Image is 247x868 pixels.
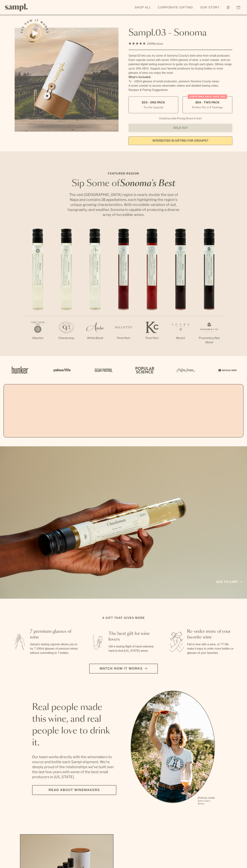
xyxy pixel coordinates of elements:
[187,642,236,655] p: Fall in love with a wine, or 7? We make it easy to order more bottles or glasses of your favorites.
[92,362,114,378] img: Artboard_5_7fdae55a-36fd-43f7-8bfd-f74a06a2878e_x450.png
[166,336,195,340] p: Merlot
[195,229,223,356] li: 7 / 7
[102,616,145,620] h2: A gift that gives more
[109,229,138,352] li: 4 / 7
[109,336,138,340] p: Pinot Noir
[128,54,232,75] div: Sampl.03 lets you try some of Sonoma County's best wine from small producers. Each capsule comes ...
[66,179,181,188] h2: Sip Some of
[128,28,232,38] h1: Sampl.03 - Sonoma
[216,362,238,378] img: Artboard_7_5b34974b-f019-449e-91fb-745f8d0877ee_x450.png
[25,23,45,43] button: See how it works
[198,797,215,805] p: [PERSON_NAME] Sutro, Sutro Wines
[192,105,223,109] small: Perfect For 2-4 Tastings
[128,124,232,132] button: Sold Out
[30,642,79,655] p: Sampl's tasting capsule allows you to try 7 100ml glasses of premium wines without committing to ...
[198,4,221,11] a: Our Story
[131,691,215,806] div: slide 1
[30,629,79,640] h3: 7 premium glasses of wine
[216,580,242,584] a: Add to cart
[52,229,81,352] li: 2 / 7
[32,754,116,779] p: Our team works directly with the winemakers to source and bottle each Sampl shipment. We’re deepl...
[128,136,232,145] a: interested in gifting for groups?
[109,644,157,653] p: Gift a tasting flight of hand-selected, hard-to-find [US_STATE] wines.
[5,4,28,11] img: Sampl logo
[15,28,119,132] img: Sampl.03 - Sonoma
[66,192,181,217] p: The vast [GEOGRAPHIC_DATA] region is nearly double the size of Napa and contains 18 appellations,...
[157,117,203,120] li: Christmas Sale Pricing Shown In Cart
[128,79,232,84] li: 7x - 100ml glasses of small production, premium Sonoma County wines
[89,664,158,674] button: Watch how it works
[142,101,165,104] span: $55 - One Pack
[188,94,227,99] div: Christmas SALE! Save 20%
[143,105,163,109] small: Try the Capsule
[166,229,195,352] li: 6 / 7
[138,229,166,352] li: 5 / 7
[24,229,52,352] li: 1 / 7
[9,362,31,378] img: Artboard_1_c8cd28af-0030-4af1-819c-248e302c7f06_x450.png
[156,4,195,11] a: Corporate Gifting
[128,84,232,88] li: A smart coaster to access winemaker videos and detailed tasting notes.
[51,362,72,378] img: Artboard_6_04f9a106-072f-468a-bdd7-f11783b05722_x450.png
[120,179,175,188] em: Sonoma's Best
[147,42,152,45] span: 140
[175,362,196,378] img: Artboard_3_0b291449-6e8c-4d07-b2c2-3f3601a19cd1_x450.png
[52,336,81,340] p: Chardonnay
[81,336,109,340] p: White Blend
[128,76,151,79] strong: What’s Included:
[66,171,181,176] p: Featured Region
[109,631,157,642] h3: The best gift for wine lovers
[32,702,116,749] h2: Real people made this wine, and real people love to drink it.
[32,785,116,795] a: Read about Winemakers
[24,336,52,340] p: Albarino
[195,336,223,345] p: Proprietary Red Blend
[81,229,109,352] li: 3 / 7
[152,42,163,45] span: Reviews
[187,629,236,640] h3: Re-order more of your favorite wine
[128,88,232,92] li: Recipes & Pairing Suggestions
[131,691,215,806] ul: carousel
[128,41,163,46] div: 140Reviews
[138,336,166,340] p: Pinot Noir
[133,4,153,11] a: Shop All
[195,101,220,104] span: $88 - Two Pack
[133,362,155,378] img: Artboard_4_28b4d326-c26e-48f9-9c80-911f17d6414e_x450.png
